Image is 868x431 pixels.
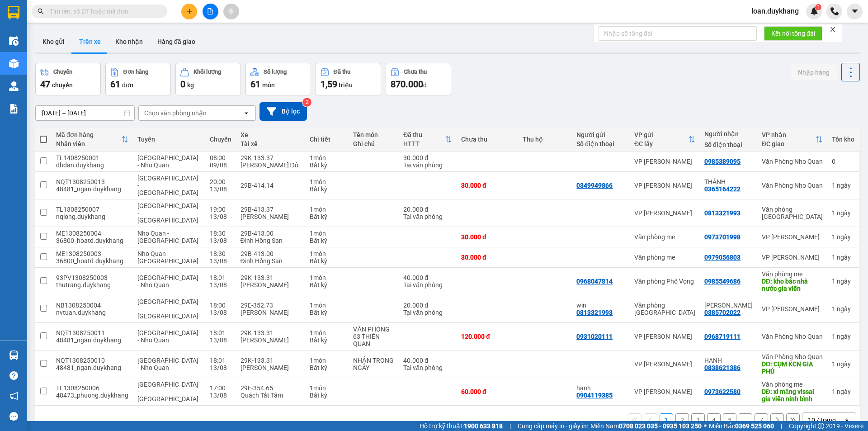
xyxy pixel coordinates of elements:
span: 870.000 [391,79,423,90]
span: file-add [207,8,213,14]
div: DĐ: xi măng vissai gia viễn ninh bình [762,388,823,403]
span: notification [9,392,18,400]
div: VP [PERSON_NAME] [762,305,823,313]
div: Văn phòng me [634,233,695,241]
div: Bất kỳ [310,392,344,399]
div: nqlong.duykhang [56,213,128,220]
div: ME1308250003 [56,250,128,257]
div: Bất kỳ [310,257,344,265]
div: 1 món [310,250,344,257]
div: 18:00 [210,302,231,309]
div: 48481_ngan.duykhang [56,364,128,371]
span: ngày [837,360,851,368]
button: 4 [707,413,721,427]
span: [GEOGRAPHIC_DATA] - Nho Quan [137,154,198,169]
div: Tại văn phòng [403,364,452,371]
div: 0838621386 [704,364,741,371]
div: Văn phòng me [762,270,823,278]
span: đơn [122,81,133,89]
span: | [509,421,511,431]
div: Số lượng [264,69,287,75]
img: solution-icon [9,104,19,114]
div: Đinh Hồng San [241,237,301,244]
div: 29B-413.00 [241,230,301,237]
div: [PERSON_NAME] Đô [241,161,301,169]
div: Tuyến [137,136,200,143]
span: 1 [816,4,820,10]
div: Nhân viên [56,140,121,147]
div: VP [PERSON_NAME] [634,388,695,395]
div: win [576,302,625,309]
span: Kết nối tổng đài [771,28,815,38]
span: ngày [837,333,851,340]
div: 30.000 đ [461,182,514,189]
div: 29B-413.37 [241,206,301,213]
div: HTTT [403,140,445,147]
div: Tên món [353,131,394,138]
div: 09/08 [210,161,231,169]
button: Khối lượng0kg [175,63,241,95]
div: 1 món [310,302,344,309]
span: close [830,26,836,33]
span: ngày [837,233,851,241]
span: loan.duykhang [744,5,806,17]
div: 0968719111 [704,333,741,340]
button: Kho nhận [108,31,150,52]
img: warehouse-icon [9,350,19,360]
div: 0365164222 [704,185,741,193]
div: 40.000 đ [403,357,452,364]
div: Người gửi [576,131,625,138]
div: 120.000 đ [461,333,514,340]
button: Số lượng61món [245,63,311,95]
div: VP nhận [762,131,816,138]
button: Chuyến47chuyến [35,63,101,95]
span: [GEOGRAPHIC_DATA] - [GEOGRAPHIC_DATA] [137,298,198,320]
span: kg [187,81,194,89]
div: 13/08 [210,392,231,399]
div: Mã đơn hàng [56,131,121,138]
th: Toggle SortBy [757,128,827,152]
div: 1 [832,360,854,368]
button: aim [223,4,239,19]
div: 13/08 [210,213,231,220]
button: ... [739,413,752,427]
div: Văn phòng [GEOGRAPHIC_DATA] [762,206,823,220]
div: DĐ: kho bác nhà nước gia viễn [762,278,823,292]
div: Văn Phòng Nho Quan [762,333,823,340]
div: Văn Phòng Nho Quan [762,353,823,360]
img: warehouse-icon [9,81,19,91]
div: VP [PERSON_NAME] [634,158,695,165]
input: Select a date range. [36,106,134,120]
div: Thu hộ [523,136,567,143]
div: 13/08 [210,237,231,244]
div: Khối lượng [193,69,221,75]
div: nvtuan.duykhang [56,309,128,316]
div: DĐ: CỤM KCN GIA PHÚ [762,360,823,375]
div: 1 [832,182,854,189]
div: Bất kỳ [310,213,344,220]
button: Kết nối tổng đài [764,26,822,41]
button: 7 [755,413,768,427]
div: 0979056803 [704,254,741,261]
span: ngày [837,278,851,285]
button: 3 [691,413,705,427]
img: icon-new-feature [810,7,818,15]
div: HẠNH [704,357,753,364]
span: 61 [250,79,260,90]
div: 0973622580 [704,388,741,395]
div: Bất kỳ [310,237,344,244]
span: Nho Quan - [GEOGRAPHIC_DATA] [137,250,198,265]
div: NQT1308250011 [56,329,128,336]
div: 20.000 đ [403,302,452,309]
th: Toggle SortBy [52,128,133,152]
div: Đơn hàng [123,69,148,75]
div: Đã thu [334,69,350,75]
span: Cung cấp máy in - giấy in: [518,421,588,431]
div: Chưa thu [404,69,427,75]
div: Bất kỳ [310,185,344,193]
span: 47 [40,79,50,90]
div: [PERSON_NAME] [241,364,301,371]
div: Tại văn phòng [403,281,452,289]
div: 13/08 [210,281,231,289]
div: 0985549686 [704,278,741,285]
